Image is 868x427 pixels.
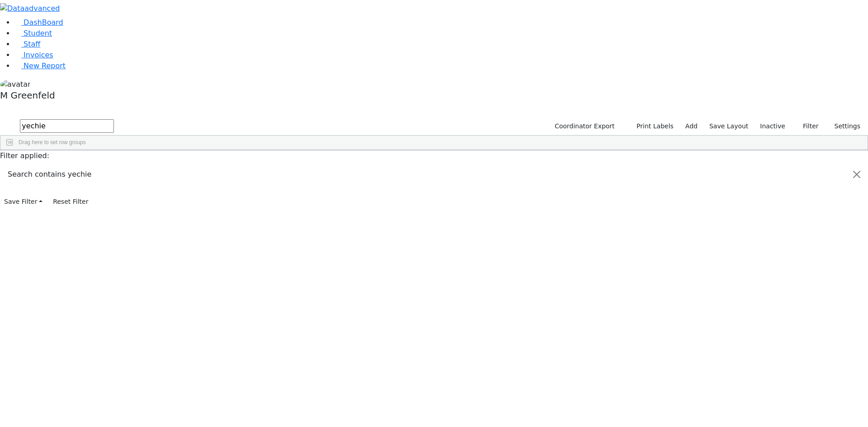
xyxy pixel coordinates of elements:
[823,119,864,133] button: Settings
[14,40,40,48] a: Staff
[705,119,752,133] button: Save Layout
[626,119,678,133] button: Print Labels
[756,119,789,133] label: Inactive
[549,119,619,133] button: Coordinator Export
[20,119,114,133] input: Search
[24,51,53,59] span: Invoices
[19,139,86,145] span: Drag here to set row groups
[14,29,52,38] a: Student
[681,119,702,133] a: Add
[24,18,63,27] span: DashBoard
[846,162,868,187] button: Close
[24,29,52,38] span: Student
[24,40,40,48] span: Staff
[24,61,66,70] span: New Report
[791,119,823,133] button: Filter
[14,61,66,70] a: New Report
[49,195,92,209] button: Reset Filter
[14,18,63,27] a: DashBoard
[14,51,53,59] a: Invoices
